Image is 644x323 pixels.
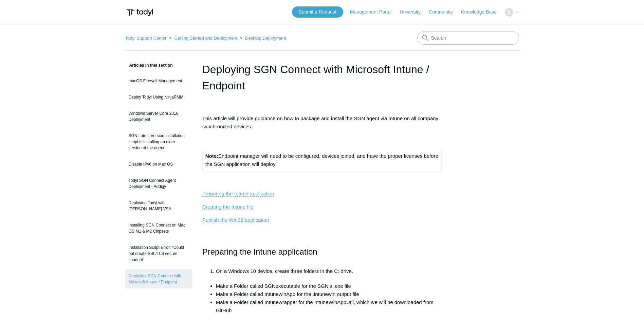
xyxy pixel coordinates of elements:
li: Make a Folder called SGNexecutable for the SGN’s .exe file [216,282,442,290]
span: Articles in this section [125,63,173,68]
li: Todyl Support Center [125,36,168,41]
span: Preparing the Intune application [202,247,317,256]
a: Publish the Win32 application [202,217,269,223]
a: Todyl Support Center [125,36,167,41]
li: Make a Folder called IntunewinApp for the .intunewin output file [216,290,442,298]
li: Getting Started and Deployment [168,36,239,41]
a: macOS Firewall Management [125,74,192,87]
a: Knowledge Base [461,8,503,16]
input: Search [417,31,519,45]
p: This article will provide guidance on how to package and install the SGN agent via Intune on all ... [202,114,442,131]
a: Community [429,8,460,16]
a: Installing SGN Connect on Mac OS M1 & M2 Chipsets [125,219,192,238]
td: Endpoint manager will need to be configured, devices joined, and have the proper licenses before ... [202,149,442,171]
a: Creating the Intune file [202,204,254,210]
a: Getting Started and Deployment [174,36,237,41]
a: Submit a Request [292,6,343,18]
strong: Note: [205,153,218,159]
img: Todyl Support Center Help Center home page [125,6,154,19]
a: Windows Server Core 2016 Deployment [125,107,192,126]
a: SGN Latest Version installation script is installing an older version of the agent [125,129,192,154]
h1: Deploying SGN Connect with Microsoft Intune / Endpoint [202,61,442,94]
li: Desktop Deployment [239,36,286,41]
a: Deploying SGN Connect with Microsoft Intune / Endpoint [125,270,192,288]
a: Deploying Todyl with [PERSON_NAME] VSA [125,196,192,215]
a: Preparing the Intune application [202,191,274,197]
a: Todyl SGN Connect Agent Deployment - Addigy [125,174,192,193]
li: On a Windows 10 device, create three folders in the C: drive. [216,267,442,275]
a: Desktop Deployment [245,36,286,41]
a: University [400,8,427,16]
a: Management Portal [350,8,398,16]
a: Disable IPv6 on Mac OS [125,158,192,171]
li: Make a Folder called Intunewrapper for the IntuneWinAppUtil, which we will be downloaded from GitHub [216,298,442,323]
a: Installation Script Error: "Could not create SSL/TLS secure channel" [125,241,192,266]
a: Deploy Todyl Using NinjaRMM [125,91,192,104]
